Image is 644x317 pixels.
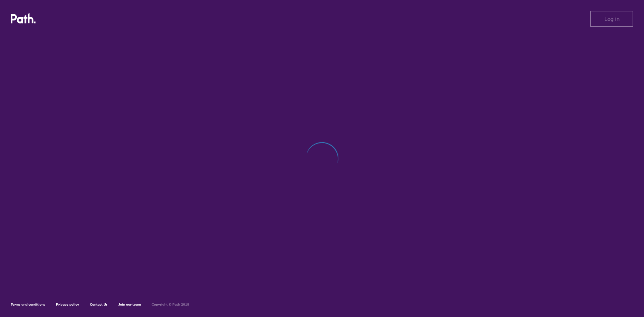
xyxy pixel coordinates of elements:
[590,11,633,27] button: Log in
[90,302,108,307] a: Contact Us
[118,302,141,307] a: Join our team
[56,302,79,307] a: Privacy policy
[604,16,620,22] span: Log in
[152,303,189,307] h6: Copyright © Path 2018
[11,302,45,307] a: Terms and conditions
